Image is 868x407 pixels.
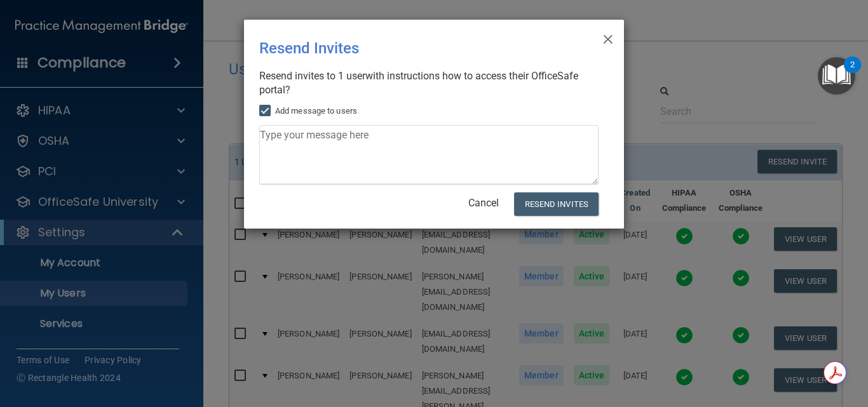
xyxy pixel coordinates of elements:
input: Add message to users [259,106,274,116]
button: Open Resource Center, 2 new notifications [818,57,855,95]
a: Cancel [468,197,499,209]
div: 2 [850,65,855,81]
span: × [602,25,614,50]
div: Resend Invites [259,30,557,67]
button: Resend Invites [514,192,599,216]
div: Resend invites to 1 user with instructions how to access their OfficeSafe portal? [259,69,599,97]
iframe: Drift Widget Chat Controller [804,319,853,368]
label: Add message to users [259,103,357,119]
